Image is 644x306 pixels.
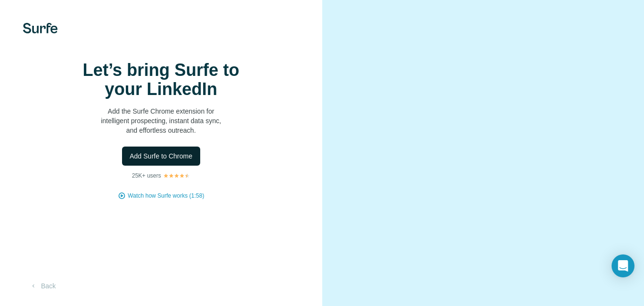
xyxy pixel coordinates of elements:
p: Add the Surfe Chrome extension for intelligent prospecting, instant data sync, and effortless out... [66,106,256,135]
div: Open Intercom Messenger [612,254,634,277]
button: Watch how Surfe works (1:58) [128,191,204,200]
span: Add Surfe to Chrome [130,151,193,161]
button: Back [23,277,62,295]
img: Rating Stars [163,173,190,179]
h1: Let’s bring Surfe to your LinkedIn [66,61,256,99]
img: Surfe's logo [23,23,58,33]
button: Add Surfe to Chrome [122,147,200,166]
p: 25K+ users [132,171,161,180]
